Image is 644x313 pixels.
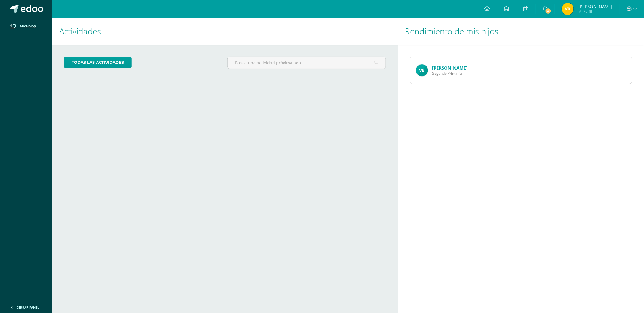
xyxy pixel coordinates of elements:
input: Busca una actividad próxima aquí... [228,57,385,69]
img: 103ae8f1f27d08087e6f45c654cc3593.png [416,64,428,76]
a: [PERSON_NAME] [432,65,468,71]
h1: Rendimiento de mis hijos [405,18,637,45]
span: Cerrar panel [17,305,39,309]
span: [PERSON_NAME] [578,4,612,9]
h1: Actividades [59,18,391,45]
span: 4 [545,8,552,14]
img: ed7f802e16f7d818d19af43a28e3d479.png [562,3,574,15]
span: Mi Perfil [578,9,612,14]
a: Archivos [5,18,47,35]
a: todas las Actividades [64,57,132,68]
span: Archivos [20,24,36,29]
span: Segundo Primaria [432,71,468,76]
